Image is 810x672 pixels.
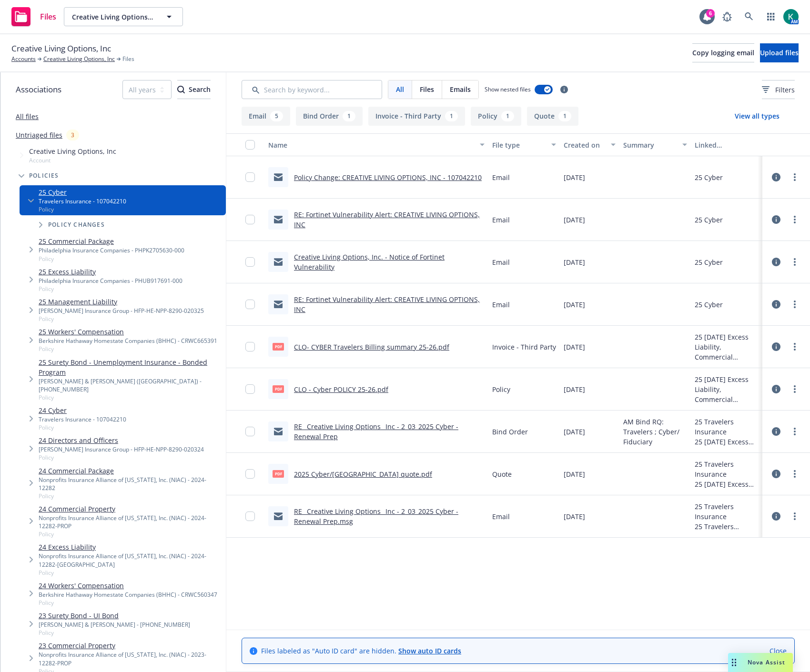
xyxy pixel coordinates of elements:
a: CLO- CYBER Travelers Billing summary 25-26.pdf [294,342,449,351]
div: Summary [623,140,677,150]
span: Policy [39,315,204,323]
button: Created on [560,133,619,156]
a: Creative Living Options, Inc. - Notice of Fortinet Vulnerability [294,252,445,271]
div: Travelers Insurance - 107042210 [39,197,126,205]
button: File type [488,133,560,156]
span: Email [492,215,510,225]
a: 24 Excess Liability [39,542,222,552]
a: 23 Commercial Property [39,641,222,651]
button: Upload files [760,43,799,62]
button: Filters [762,80,795,99]
a: RE: Fortinet Vulnerability Alert: CREATIVE LIVING OPTIONS, INC [294,210,480,229]
span: Creative Living Options, Inc [29,146,116,156]
span: Filters [762,85,795,95]
span: [DATE] [564,512,585,522]
div: Philadelphia Insurance Companies - PHPK2705630-000 [39,246,184,254]
button: Copy logging email [692,43,754,62]
a: All files [16,112,39,121]
div: [PERSON_NAME] Insurance Group - HFP-HE-NPP-8290-020325 [39,307,204,315]
span: [DATE] [564,300,585,310]
span: Creative Living Options, Inc [11,42,111,55]
a: 25 Commercial Package [39,236,184,246]
span: [DATE] [564,384,585,394]
span: Policy [39,393,222,401]
input: Toggle Row Selected [245,469,255,479]
div: 5 [270,111,283,121]
a: 24 Cyber [39,405,126,415]
input: Select all [245,140,255,150]
span: Invoice - Third Party [492,342,556,352]
button: SearchSearch [177,80,211,99]
span: Policy changes [48,222,105,228]
input: Toggle Row Selected [245,384,255,394]
div: 25 [DATE] Excess Liability, Commercial Property, Commercial Package, Directors and Officers, Cybe... [695,437,759,447]
div: 25 Cyber [695,257,723,267]
div: Nonprofits Insurance Alliance of [US_STATE], Inc. (NIAC) - 2024-12282-PROP [39,514,222,530]
span: Policy [492,384,510,394]
a: Show auto ID cards [398,646,461,655]
span: Email [492,300,510,310]
span: [DATE] [564,469,585,479]
div: Linked associations [695,140,759,150]
a: Accounts [11,55,36,63]
div: File type [492,140,546,150]
a: more [789,299,800,310]
span: Policy [39,569,222,577]
a: more [789,383,800,395]
a: 2025 Cyber/[GEOGRAPHIC_DATA] quote.pdf [294,470,432,479]
a: 25 Surety Bond - Unemployment Insurance - Bonded Program [39,357,222,377]
button: Nova Assist [728,653,793,672]
a: 24 Commercial Package [39,466,222,476]
span: Show nested files [485,85,531,93]
span: [DATE] [564,215,585,225]
a: Close [769,646,787,656]
span: Policy [39,285,182,293]
a: more [789,171,800,183]
button: Invoice - Third Party [368,107,465,126]
span: Bind Order [492,427,528,437]
div: 3 [66,130,79,140]
span: Email [492,512,510,522]
span: Files labeled as "Auto ID card" are hidden. [261,646,461,656]
span: pdf [273,470,284,477]
a: more [789,256,800,268]
div: Created on [564,140,605,150]
span: Email [492,257,510,267]
span: All [396,84,404,94]
a: Report a Bug [718,7,737,26]
span: Associations [16,83,61,96]
button: Bind Order [296,107,363,126]
span: Files [420,84,434,94]
div: 25 Travelers Insurance, Travelers Casualty and Surety Company of America - Travelers Insurance [695,522,759,532]
a: RE_ Creative Living Options_ Inc - 2_03_2025 Cyber - Renewal Prep [294,422,458,441]
svg: Search [177,86,185,93]
span: Email [492,172,510,182]
span: [DATE] [564,257,585,267]
a: Search [739,7,759,26]
span: Files [40,13,56,20]
span: Quote [492,469,512,479]
a: more [789,468,800,480]
span: Policy [39,255,184,263]
span: [DATE] [564,427,585,437]
a: RE: Fortinet Vulnerability Alert: CREATIVE LIVING OPTIONS, INC [294,295,480,314]
a: Files [8,3,60,30]
a: 24 Workers' Compensation [39,581,217,591]
span: Policy [39,599,217,607]
input: Toggle Row Selected [245,257,255,267]
div: 25 Travelers Insurance [695,501,759,522]
div: Nonprofits Insurance Alliance of [US_STATE], Inc. (NIAC) - 2024-12282-[GEOGRAPHIC_DATA] [39,552,222,568]
div: Drag to move [728,653,740,672]
span: Filters [775,85,795,95]
span: Policies [29,173,59,179]
span: pdf [273,343,284,350]
button: Email [242,107,290,126]
span: Emails [450,84,471,94]
div: 1 [445,111,458,121]
a: Switch app [761,7,780,26]
a: Untriaged files [16,130,62,140]
a: 25 Management Liability [39,297,204,307]
div: 6 [706,9,715,18]
div: 25 [DATE] Excess Liability, Commercial Property, Commercial Package, Directors and Officers, Cybe... [695,374,759,404]
div: Philadelphia Insurance Companies - PHUB917691-000 [39,277,182,285]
